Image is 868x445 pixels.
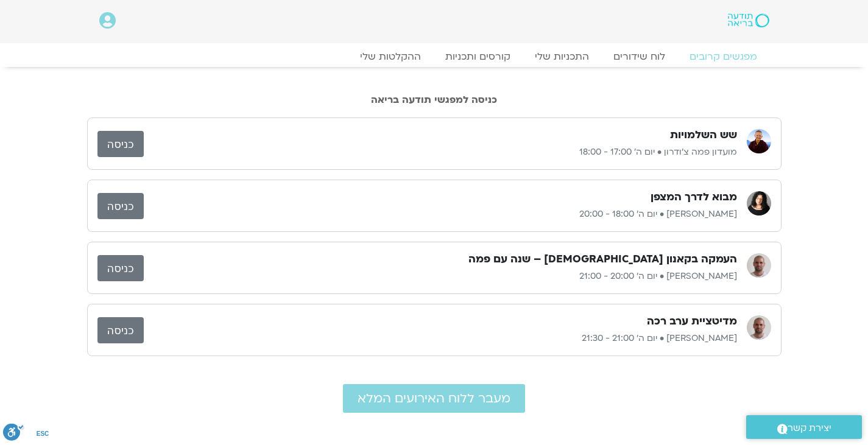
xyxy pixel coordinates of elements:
a: התכניות שלי [523,51,601,63]
h3: מבוא לדרך המצפן [651,190,737,205]
img: דקל קנטי [747,253,771,278]
p: [PERSON_NAME] • יום ה׳ 18:00 - 20:00 [144,207,737,222]
span: יצירת קשר [788,420,831,436]
img: דקל קנטי [747,315,771,340]
h2: כניסה למפגשי תודעה בריאה [87,94,782,105]
span: מעבר ללוח האירועים המלא [358,391,510,405]
p: [PERSON_NAME] • יום ה׳ 20:00 - 21:00 [144,269,737,284]
h3: מדיטציית ערב רכה [647,314,737,329]
h3: העמקה בקאנון [DEMOGRAPHIC_DATA] – שנה עם פמה [468,252,737,267]
a: קורסים ותכניות [433,51,523,63]
h3: שש השלמויות [670,128,737,142]
a: כניסה [97,193,144,219]
nav: Menu [99,51,769,63]
a: מפגשים קרובים [677,51,769,63]
a: ההקלטות שלי [348,51,433,63]
a: מעבר ללוח האירועים המלא [343,384,525,413]
a: כניסה [97,131,144,157]
p: [PERSON_NAME] • יום ה׳ 21:00 - 21:30 [144,331,737,346]
p: מועדון פמה צ'ודרון • יום ה׳ 17:00 - 18:00 [144,145,737,159]
a: כניסה [97,255,144,281]
a: לוח שידורים [601,51,677,63]
img: ארנינה קשתן [747,191,771,215]
img: מועדון פמה צ'ודרון [747,129,771,153]
a: יצירת קשר [746,415,862,439]
a: כניסה [97,317,144,343]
